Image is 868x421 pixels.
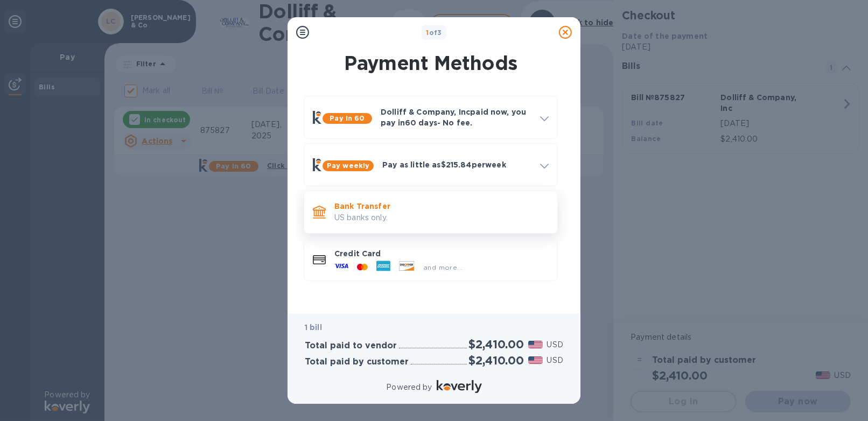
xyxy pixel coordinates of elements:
h2: $2,410.00 [469,354,524,367]
p: USD [547,355,563,366]
b: 1 bill [305,323,322,332]
h3: Total paid by customer [305,357,409,367]
p: Pay as little as $215.84 per week [382,159,531,170]
span: and more... [423,263,463,271]
b: of 3 [426,29,442,37]
span: 1 [426,29,429,37]
p: Bank Transfer [334,201,549,212]
h2: $2,410.00 [469,338,524,351]
p: Credit Card [334,248,549,259]
b: Pay in 60 [330,114,365,122]
h3: Total paid to vendor [305,341,397,351]
p: Powered by [386,382,432,393]
img: Logo [437,380,482,393]
p: USD [547,339,563,350]
img: USD [528,341,543,348]
p: US banks only. [334,212,549,223]
img: USD [528,356,543,364]
b: Pay weekly [327,162,369,170]
p: Dolliff & Company, Inc paid now, you pay in 60 days - No fee. [381,107,531,128]
h1: Payment Methods [302,52,560,74]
